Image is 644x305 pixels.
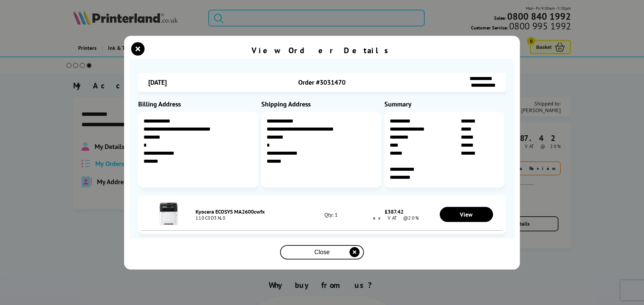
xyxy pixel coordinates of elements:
[314,249,330,256] span: Close
[157,202,180,226] img: Kyocera ECOSYS MA2600cwfx
[304,211,358,218] div: Qty: 1
[196,208,304,215] div: Kyocera ECOSYS MA2600cwfx
[148,78,167,87] span: [DATE]
[460,211,473,218] span: View
[138,100,260,108] div: Billing Address
[385,208,404,215] span: £387.42
[370,215,419,221] span: ex VAT @20%
[133,44,143,54] button: close modal
[384,100,506,108] div: Summary
[252,45,392,56] div: View Order Details
[298,78,345,87] span: Order #3031470
[261,100,383,108] div: Shipping Address
[440,207,493,222] a: View
[280,245,364,259] button: close modal
[196,215,304,221] div: 110C0D3NL0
